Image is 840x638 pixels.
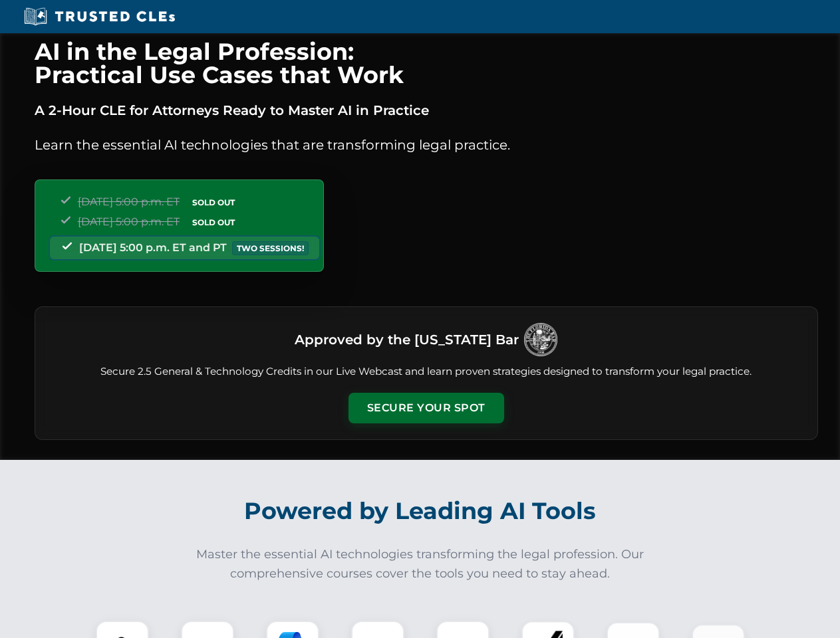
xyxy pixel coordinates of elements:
button: Secure Your Spot [349,393,504,423]
span: [DATE] 5:00 p.m. ET [78,195,180,208]
h3: Approved by the [US_STATE] Bar [295,328,519,352]
p: A 2-Hour CLE for Attorneys Ready to Master AI in Practice [35,100,818,121]
img: Logo [524,323,557,356]
span: [DATE] 5:00 p.m. ET [78,215,180,228]
h1: AI in the Legal Profession: Practical Use Cases that Work [35,40,818,86]
p: Secure 2.5 General & Technology Credits in our Live Webcast and learn proven strategies designed ... [51,364,801,379]
span: SOLD OUT [188,215,239,229]
span: SOLD OUT [188,195,239,209]
p: Learn the essential AI technologies that are transforming legal practice. [35,134,818,156]
img: Trusted CLEs [20,7,179,27]
p: Master the essential AI technologies transforming the legal profession. Our comprehensive courses... [188,545,653,584]
h2: Powered by Leading AI Tools [52,488,789,534]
